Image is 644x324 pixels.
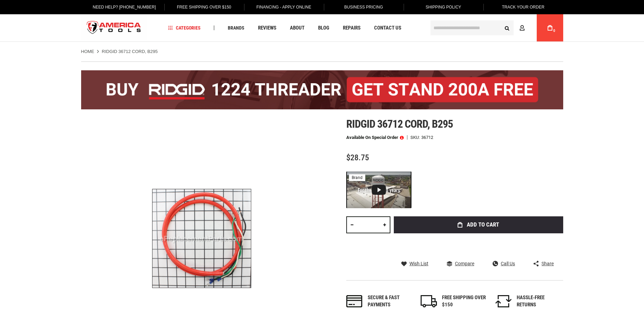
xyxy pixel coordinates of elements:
span: $28.75 [346,153,369,162]
span: Categories [168,25,201,30]
a: Brands [225,23,247,33]
a: 0 [544,14,556,41]
button: Add to Cart [394,216,563,233]
a: store logo [81,15,147,41]
a: Blog [315,23,332,33]
p: Available on Special Order [346,135,404,140]
span: Contact Us [374,25,401,31]
img: BOGO: Buy the RIDGID® 1224 Threader (26092), get the 92467 200A Stand FREE! [81,70,563,109]
span: Brands [228,25,244,30]
span: Wish List [409,261,428,266]
span: About [290,25,305,31]
span: Ridgid 36712 cord, b295 [346,118,453,130]
img: shipping [421,295,437,307]
span: Blog [318,25,329,31]
iframe: Secure express checkout frame [392,235,565,255]
span: Repairs [343,25,361,31]
span: Share [541,261,554,266]
span: Add to Cart [467,222,499,228]
div: HASSLE-FREE RETURNS [517,294,561,309]
span: Call Us [501,261,515,266]
span: 0 [553,29,555,33]
span: Compare [455,261,474,266]
a: Wish List [401,260,428,267]
div: Secure & fast payments [368,294,412,309]
div: FREE SHIPPING OVER $150 [442,294,486,309]
div: 36712 [421,135,433,140]
span: Reviews [258,25,276,31]
img: payments [346,295,363,307]
img: returns [495,295,512,307]
img: America Tools [81,15,147,41]
strong: RIDGID 36712 CORD, B295 [102,49,158,54]
button: Search [501,21,514,34]
a: Categories [165,23,204,33]
a: About [287,23,308,33]
a: Call Us [493,260,515,267]
a: Reviews [255,23,279,33]
a: Compare [447,260,474,267]
span: Shipping Policy [426,5,461,10]
a: Contact Us [371,23,404,33]
strong: SKU [410,135,421,140]
a: Home [81,49,94,55]
a: Repairs [340,23,364,33]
